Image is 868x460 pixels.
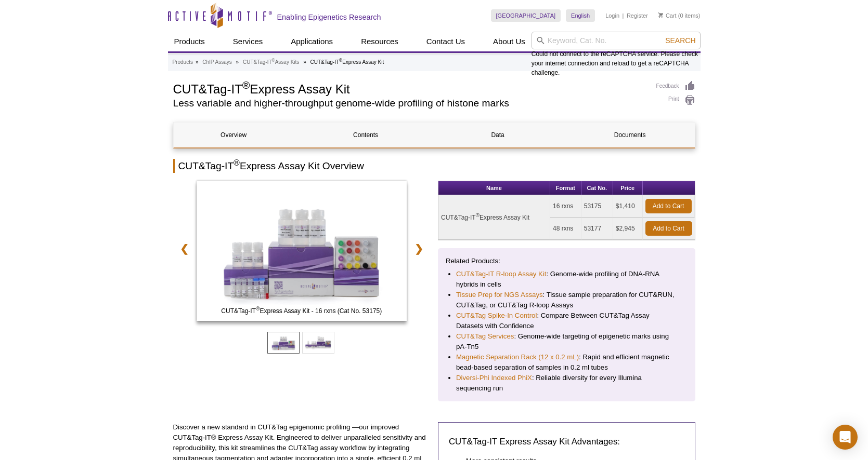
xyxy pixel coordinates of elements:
a: Magnetic Separation Rack (12 x 0.2 mL) [456,352,579,362]
sup: ® [234,158,240,167]
div: Could not connect to the reCAPTCHA service. Please check your internet connection and reload to g... [532,32,701,77]
button: Search [662,36,698,45]
a: Products [173,58,193,67]
a: About Us [487,32,532,51]
img: CUT&Tag-IT Express Assay Kit - 16 rxns [197,181,407,321]
sup: ® [339,58,342,63]
th: Name [438,181,550,195]
h1: CUT&Tag-IT Express Assay Kit [173,80,646,96]
a: CUT&Tag-IT R-loop Assay Kit [456,269,546,279]
h3: CUT&Tag-IT Express Assay Kit Advantages: [449,436,684,448]
a: Add to Cart [645,199,692,213]
p: Related Products: [446,256,688,266]
li: : Rapid and efficient magnetic bead-based separation of samples in 0.2 ml tubes [456,352,677,373]
li: : Genome-wide targeting of epigenetic marks using pA-Tn5 [456,331,677,352]
th: Cat No. [581,181,613,195]
sup: ® [476,212,480,218]
a: Tissue Prep for NGS Assays [456,290,543,300]
a: Register [627,12,648,19]
a: English [566,9,595,22]
td: 16 rxns [550,195,581,218]
span: CUT&Tag-IT Express Assay Kit - 16 rxns (Cat No. 53175) [199,306,405,316]
a: ❯ [408,237,430,261]
td: CUT&Tag-IT Express Assay Kit [438,195,550,240]
input: Keyword, Cat. No. [532,32,701,49]
td: $2,945 [613,218,643,240]
td: 53175 [581,195,613,218]
li: : Tissue sample preparation for CUT&RUN, CUT&Tag, or CUT&Tag R-loop Assays [456,290,677,310]
img: Your Cart [658,12,663,18]
div: Open Intercom Messenger [833,425,858,450]
h2: CUT&Tag-IT Express Assay Kit Overview [173,159,695,173]
td: 53177 [581,218,613,240]
a: CUT&Tag-IT Express Assay Kit - 16 rxns [197,181,407,324]
a: Diversi-Phi Indexed PhiX [456,373,532,383]
li: (0 items) [658,9,701,22]
li: : Compare Between CUT&Tag Assay Datasets with Confidence [456,310,677,331]
a: Services [227,32,269,51]
h2: Less variable and higher-throughput genome-wide profiling of histone marks [173,99,646,108]
sup: ® [272,58,275,63]
td: 48 rxns [550,218,581,240]
a: Print [656,94,695,106]
a: Contents [306,123,426,147]
h2: Enabling Epigenetics Research [277,12,381,22]
a: Products [168,32,211,51]
td: $1,410 [613,195,643,218]
a: ChIP Assays [202,58,232,67]
a: Cart [658,12,677,19]
li: CUT&Tag-IT Express Assay Kit [310,59,384,65]
li: » [236,59,239,65]
th: Format [550,181,581,195]
sup: ® [256,306,260,312]
th: Price [613,181,643,195]
a: Overview [174,123,294,147]
a: CUT&Tag Services [456,331,514,342]
sup: ® [242,79,250,91]
a: Resources [355,32,405,51]
a: Login [605,12,619,19]
a: Add to Cart [645,221,692,236]
a: ❮ [173,237,196,261]
a: Feedback [656,80,695,92]
li: | [623,9,624,22]
a: CUT&Tag-IT®Assay Kits [243,58,299,67]
li: » [196,59,199,65]
a: CUT&Tag Spike-In Control [456,310,537,321]
span: Search [665,36,695,45]
a: Documents [570,123,690,147]
a: Applications [284,32,339,51]
li: : Reliable diversity for every Illumina sequencing run [456,373,677,394]
li: : Genome-wide profiling of DNA-RNA hybrids in cells [456,269,677,290]
a: Data [438,123,558,147]
a: Contact Us [420,32,471,51]
a: [GEOGRAPHIC_DATA] [491,9,561,22]
li: » [303,59,306,65]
